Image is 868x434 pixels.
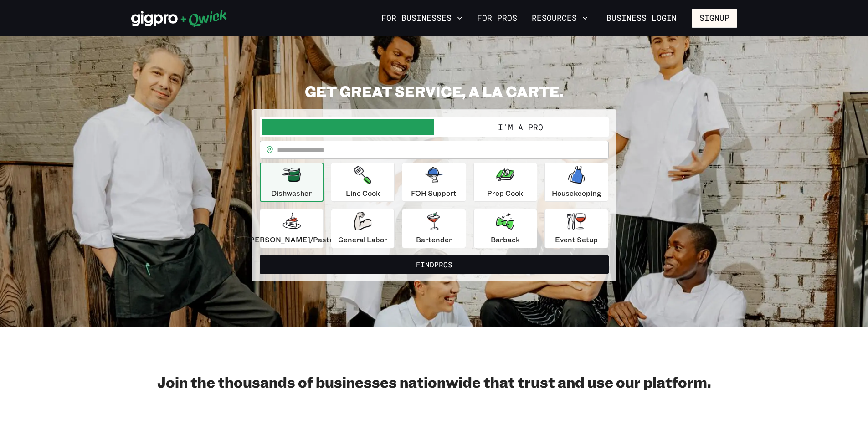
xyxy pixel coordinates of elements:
[271,188,312,199] p: Dishwasher
[692,9,737,28] button: Signup
[331,209,395,248] button: General Labor
[247,234,336,245] p: [PERSON_NAME]/Pastry
[262,119,434,135] button: I'm a Business
[260,255,609,274] button: FindPros
[252,82,616,100] h2: GET GREAT SERVICE, A LA CARTE.
[599,9,684,28] a: Business Login
[131,373,737,391] h2: Join the thousands of businesses nationwide that trust and use our platform.
[402,209,466,248] button: Bartender
[473,10,521,26] a: For Pros
[491,234,520,245] p: Barback
[473,163,537,202] button: Prep Cook
[260,163,324,202] button: Dishwasher
[528,10,591,26] button: Resources
[338,234,387,245] p: General Labor
[416,234,452,245] p: Bartender
[260,209,324,248] button: [PERSON_NAME]/Pastry
[331,163,395,202] button: Line Cook
[473,209,537,248] button: Barback
[402,163,466,202] button: FOH Support
[487,188,523,199] p: Prep Cook
[378,10,466,26] button: For Businesses
[544,163,608,202] button: Housekeeping
[552,188,601,199] p: Housekeeping
[346,188,380,199] p: Line Cook
[411,188,457,199] p: FOH Support
[544,209,608,248] button: Event Setup
[555,234,598,245] p: Event Setup
[434,119,607,135] button: I'm a Pro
